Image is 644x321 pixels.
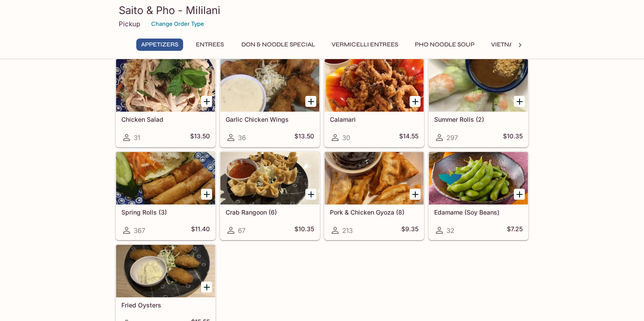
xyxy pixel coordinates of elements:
h5: $10.35 [294,225,314,236]
button: Add Crab Rangoon (6) [305,189,316,200]
h5: Edamame (Soy Beans) [434,208,523,216]
button: Add Chicken Salad [201,96,212,107]
a: Chicken Salad31$13.50 [116,59,216,147]
span: 30 [342,134,350,142]
button: Add Garlic Chicken Wings [305,96,316,107]
h5: $11.40 [191,225,210,236]
div: Edamame (Soy Beans) [429,152,528,205]
span: 213 [342,226,353,235]
h5: $10.35 [503,132,523,143]
h5: Chicken Salad [121,116,210,123]
button: Add Edamame (Soy Beans) [514,189,525,200]
p: Pickup [119,20,140,28]
button: Add Fried Oysters [201,282,212,293]
h5: Spring Rolls (3) [121,208,210,216]
span: 36 [238,134,246,142]
div: Pork & Chicken Gyoza (8) [325,152,424,205]
div: Summer Rolls (2) [429,59,528,112]
button: Vermicelli Entrees [327,39,403,51]
a: Crab Rangoon (6)67$10.35 [220,152,320,240]
div: Calamari [325,59,424,112]
h5: $13.50 [294,132,314,143]
h3: Saito & Pho - Mililani [119,4,525,17]
div: Crab Rangoon (6) [220,152,319,205]
span: 67 [238,226,245,235]
h5: Fried Oysters [121,301,210,309]
span: 367 [134,226,145,235]
h5: Calamari [330,116,418,123]
h5: $13.50 [190,132,210,143]
div: Fried Oysters [116,245,215,297]
button: Add Calamari [410,96,421,107]
div: Garlic Chicken Wings [220,59,319,112]
button: Add Summer Rolls (2) [514,96,525,107]
a: Edamame (Soy Beans)32$7.25 [428,152,528,240]
button: Entrees [190,39,230,51]
button: Vietnamese Sandwiches [486,39,579,51]
h5: $7.25 [507,225,523,236]
a: Calamari30$14.55 [324,59,424,147]
h5: Garlic Chicken Wings [226,116,314,123]
button: Don & Noodle Special [237,39,320,51]
div: Spring Rolls (3) [116,152,215,205]
button: Change Order Type [147,17,208,31]
span: 31 [134,134,140,142]
button: Add Spring Rolls (3) [201,189,212,200]
h5: $14.55 [399,132,418,143]
a: Summer Rolls (2)297$10.35 [428,59,528,147]
div: Chicken Salad [116,59,215,112]
button: Add Pork & Chicken Gyoza (8) [410,189,421,200]
h5: Pork & Chicken Gyoza (8) [330,208,418,216]
a: Spring Rolls (3)367$11.40 [116,152,216,240]
span: 297 [446,134,458,142]
h5: $9.35 [401,225,418,236]
h5: Crab Rangoon (6) [226,208,314,216]
button: Appetizers [136,39,183,51]
h5: Summer Rolls (2) [434,116,523,123]
button: Pho Noodle Soup [410,39,479,51]
span: 32 [446,226,454,235]
a: Pork & Chicken Gyoza (8)213$9.35 [324,152,424,240]
a: Garlic Chicken Wings36$13.50 [220,59,320,147]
